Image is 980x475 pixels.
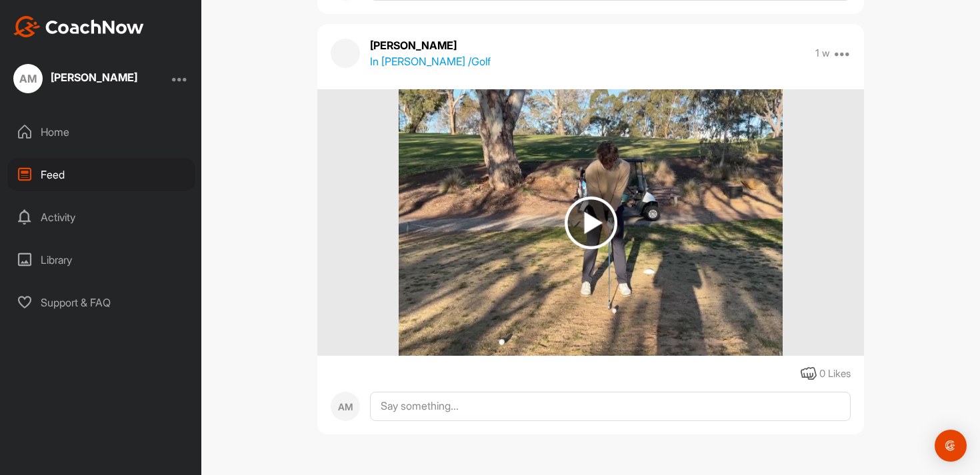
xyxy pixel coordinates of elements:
[819,366,851,382] div: 0 Likes
[331,392,360,421] div: AM
[7,115,195,149] div: Home
[935,430,967,462] div: Open Intercom Messenger
[565,197,617,249] img: play
[7,243,195,276] div: Library
[370,37,491,53] p: [PERSON_NAME]
[7,201,195,234] div: Activity
[7,158,195,191] div: Feed
[13,64,43,93] div: AM
[815,47,830,60] p: 1 w
[51,72,137,83] div: [PERSON_NAME]
[399,89,782,356] img: media
[370,53,491,69] p: In [PERSON_NAME] / Golf
[13,16,144,37] img: CoachNow
[7,286,195,319] div: Support & FAQ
